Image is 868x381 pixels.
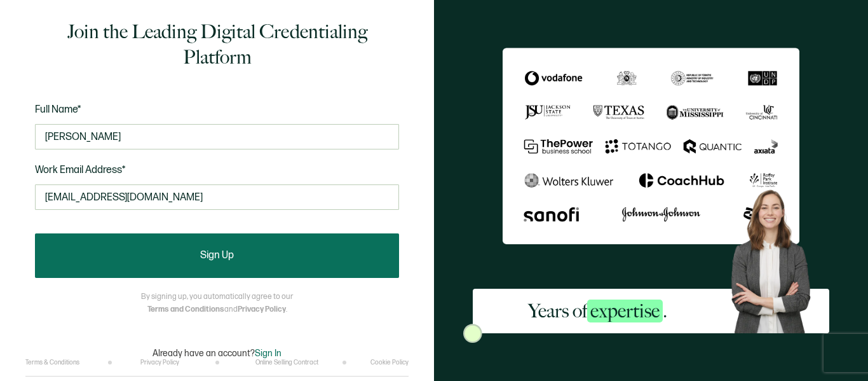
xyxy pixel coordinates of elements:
[200,251,234,261] span: Sign Up
[141,291,293,316] p: By signing up, you automatically agree to our and .
[35,233,399,278] button: Sign Up
[35,124,399,149] input: Jane Doe
[587,300,663,322] span: expertise
[147,305,224,314] a: Terms and Conditions
[35,104,81,116] span: Full Name*
[153,348,281,359] p: Already have an account?
[255,348,281,359] span: Sign In
[35,19,399,70] h1: Join the Leading Digital Credentialing Platform
[370,359,409,366] a: Cookie Policy
[255,359,318,366] a: Online Selling Contract
[722,183,829,333] img: Sertifier Signup - Years of <span class="strong-h">expertise</span>. Hero
[35,184,399,210] input: Enter your work email address
[503,48,799,244] img: Sertifier Signup - Years of <span class="strong-h">expertise</span>.
[25,359,79,366] a: Terms & Conditions
[528,298,667,324] h2: Years of .
[140,359,179,366] a: Privacy Policy
[35,164,126,176] span: Work Email Address*
[238,305,286,314] a: Privacy Policy
[463,324,482,343] img: Sertifier Signup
